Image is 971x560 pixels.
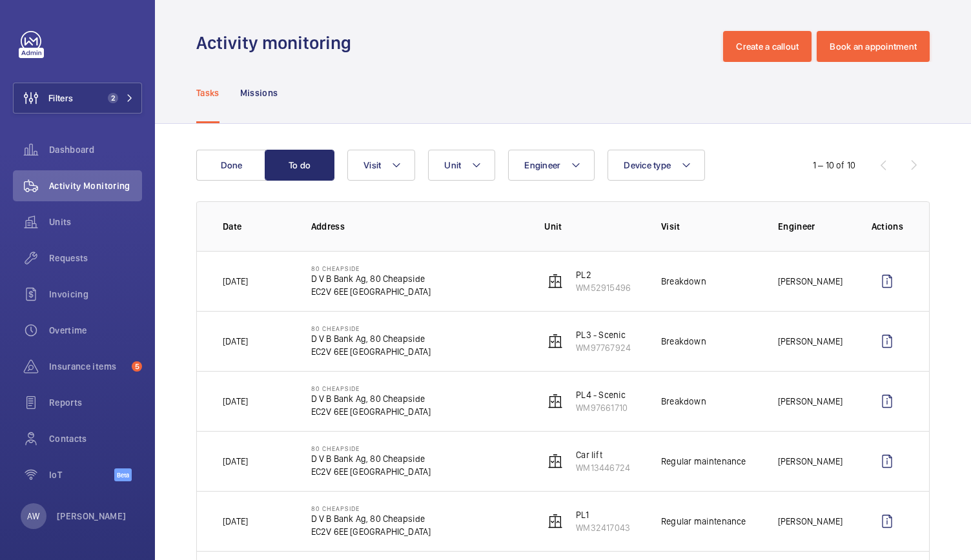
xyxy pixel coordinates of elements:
[547,394,563,409] img: elevator.svg
[311,285,431,298] p: EC2V 6EE [GEOGRAPHIC_DATA]
[576,388,628,401] p: PL4 - Scenic
[576,508,630,521] p: PL1
[576,341,631,354] p: WM97767924
[311,392,431,405] p: D V B Bank Ag, 80 Cheapside
[311,445,431,452] p: 80 Cheapside
[223,515,248,528] p: [DATE]
[547,454,563,469] img: elevator.svg
[608,150,705,181] button: Device type
[49,252,142,265] span: Requests
[576,401,628,414] p: WM97661710
[347,150,415,181] button: Visit
[661,455,746,468] p: Regular maintenance
[576,268,631,281] p: PL2
[576,281,631,294] p: WM52915496
[13,83,142,114] button: Filters2
[196,86,220,99] p: Tasks
[57,510,127,523] p: [PERSON_NAME]
[778,275,843,288] p: [PERSON_NAME]
[524,160,560,170] span: Engineer
[49,179,142,192] span: Activity Monitoring
[311,272,431,285] p: D V B Bank Ag, 80 Cheapside
[240,86,278,99] p: Missions
[576,521,630,534] p: WM32417043
[196,150,266,181] button: Done
[223,220,291,233] p: Date
[778,335,843,348] p: [PERSON_NAME]
[576,328,631,341] p: PL3 - Scenic
[311,332,431,345] p: D V B Bank Ag, 80 Cheapside
[223,455,248,468] p: [DATE]
[508,150,595,181] button: Engineer
[661,220,757,233] p: Visit
[778,220,851,233] p: Engineer
[444,160,461,170] span: Unit
[132,361,142,372] span: 5
[196,31,359,55] h1: Activity monitoring
[723,31,812,62] button: Create a callout
[661,275,706,288] p: Breakdown
[624,160,671,170] span: Device type
[265,150,334,181] button: To do
[547,274,563,289] img: elevator.svg
[49,215,142,228] span: Units
[311,525,431,538] p: EC2V 6EE [GEOGRAPHIC_DATA]
[27,510,39,523] p: AW
[576,461,630,474] p: WM13446724
[311,465,431,478] p: EC2V 6EE [GEOGRAPHIC_DATA]
[114,468,132,481] span: Beta
[49,324,142,337] span: Overtime
[311,385,431,392] p: 80 Cheapside
[223,275,248,288] p: [DATE]
[223,335,248,348] p: [DATE]
[49,143,142,156] span: Dashboard
[311,452,431,465] p: D V B Bank Ag, 80 Cheapside
[311,345,431,358] p: EC2V 6EE [GEOGRAPHIC_DATA]
[49,432,142,445] span: Contacts
[363,160,381,170] span: Visit
[311,505,431,512] p: 80 Cheapside
[547,514,563,529] img: elevator.svg
[311,405,431,418] p: EC2V 6EE [GEOGRAPHIC_DATA]
[49,360,127,373] span: Insurance items
[547,334,563,349] img: elevator.svg
[311,512,431,525] p: D V B Bank Ag, 80 Cheapside
[778,515,843,528] p: [PERSON_NAME]
[813,159,855,172] div: 1 – 10 of 10
[311,220,524,233] p: Address
[48,92,73,105] span: Filters
[872,220,903,233] p: Actions
[311,325,431,332] p: 80 Cheapside
[661,335,706,348] p: Breakdown
[49,288,142,301] span: Invoicing
[428,150,495,181] button: Unit
[311,265,431,272] p: 80 Cheapside
[778,455,843,468] p: [PERSON_NAME]
[108,93,118,103] span: 2
[49,396,142,409] span: Reports
[49,468,114,481] span: IoT
[544,220,640,233] p: Unit
[576,448,630,461] p: Car lift
[778,395,843,408] p: [PERSON_NAME]
[661,515,746,528] p: Regular maintenance
[817,31,930,62] button: Book an appointment
[223,395,248,408] p: [DATE]
[661,395,706,408] p: Breakdown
